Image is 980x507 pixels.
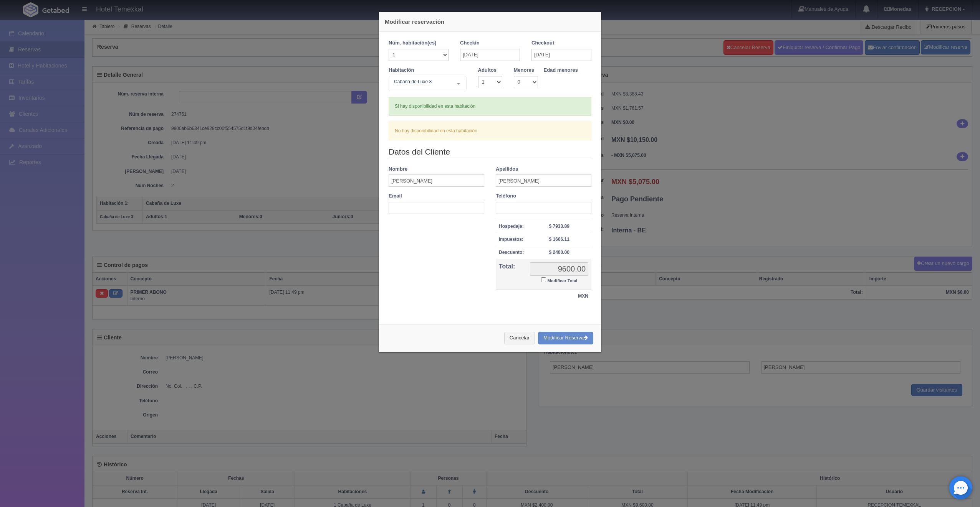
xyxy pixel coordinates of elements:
[496,259,527,290] th: Total:
[544,67,578,74] label: Edad menores
[496,233,527,246] th: Impuestos:
[541,277,546,282] input: Modificar Total
[389,40,436,47] label: Núm. habitación(es)
[389,146,591,158] legend: Datos del Cliente
[549,250,569,255] strong: $ 2400.00
[514,67,534,74] label: Menores
[496,246,527,259] th: Descuento:
[504,332,535,344] button: Cancelar
[549,224,569,229] strong: $ 7933.89
[538,332,593,344] button: Modificar Reserva
[389,67,414,74] label: Habitación
[531,40,554,47] label: Checkout
[389,193,402,200] label: Email
[578,293,588,299] strong: MXN
[496,193,516,200] label: Teléfono
[385,18,595,26] h4: Modificar reservación
[496,166,518,173] label: Apellidos
[478,67,497,74] label: Adultos
[392,78,397,90] input: Seleccionar hab.
[389,122,591,140] div: No hay disponibilidad en esta habitación
[389,97,591,116] div: Si hay disponibilidad en esta habitación
[549,237,569,242] strong: $ 1666.11
[389,166,407,173] label: Nombre
[392,78,451,86] span: Cabaña de Luxe 3
[548,278,578,283] small: Modificar Total
[496,220,527,233] th: Hospedaje:
[531,49,591,61] input: DD-MM-AAAA
[460,49,520,61] input: DD-MM-AAAA
[460,40,480,47] label: Checkin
